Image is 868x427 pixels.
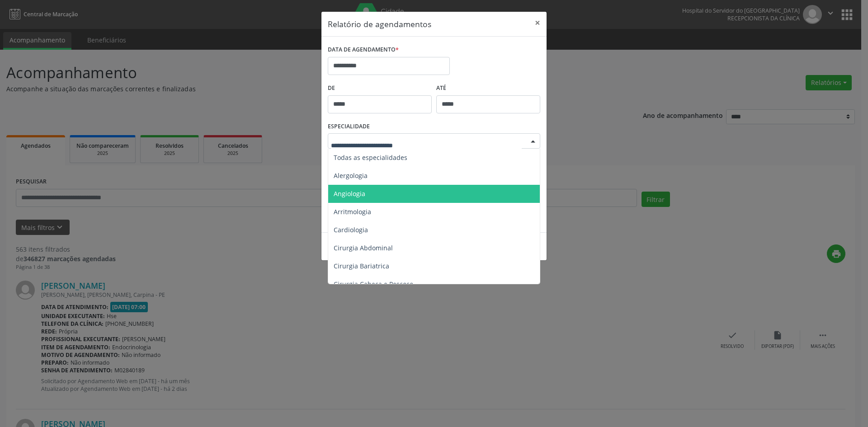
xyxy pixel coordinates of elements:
[328,18,431,30] h5: Relatório de agendamentos
[334,207,371,216] span: Arritmologia
[334,262,389,270] span: Cirurgia Bariatrica
[328,120,370,134] label: ESPECIALIDADE
[334,225,368,234] span: Cardiologia
[528,12,547,34] button: Close
[334,171,368,180] span: Alergologia
[328,43,399,57] label: DATA DE AGENDAMENTO
[334,244,393,252] span: Cirurgia Abdominal
[436,81,540,95] label: ATÉ
[334,153,407,162] span: Todas as especialidades
[328,81,432,95] label: De
[334,280,413,288] span: Cirurgia Cabeça e Pescoço
[334,189,365,198] span: Angiologia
